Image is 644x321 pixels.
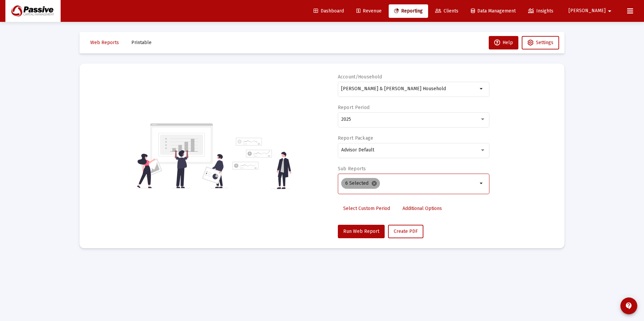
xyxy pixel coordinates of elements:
[131,40,152,45] span: Printable
[625,302,633,310] mat-icon: contact_support
[394,8,423,14] span: Reporting
[90,40,119,45] span: Web Reports
[10,4,56,18] img: Dashboard
[489,36,518,49] button: Help
[338,105,370,110] label: Report Period
[338,74,382,80] label: Account/Household
[389,4,428,18] a: Reporting
[523,4,559,18] a: Insights
[394,228,418,234] span: Create PDF
[341,177,478,190] mat-chip-list: Selection
[351,4,387,18] a: Revenue
[494,40,513,45] span: Help
[338,225,385,238] button: Run Web Report
[232,138,291,189] img: reporting-alt
[528,8,553,14] span: Insights
[343,206,390,211] span: Select Custom Period
[388,225,423,238] button: Create PDF
[308,4,349,18] a: Dashboard
[560,4,622,17] button: [PERSON_NAME]
[536,40,553,45] span: Settings
[478,179,486,187] mat-icon: arrow_drop_down
[338,135,374,141] label: Report Package
[341,178,380,189] mat-chip: 6 Selected
[126,36,157,49] button: Printable
[430,4,464,18] a: Clients
[371,180,377,186] mat-icon: cancel
[341,147,374,153] span: Advisor Default
[343,228,379,234] span: Run Web Report
[478,85,486,93] mat-icon: arrow_drop_down
[341,86,478,92] input: Search or select an account or household
[85,36,124,49] button: Web Reports
[402,206,442,211] span: Additional Options
[522,36,559,49] button: Settings
[569,8,606,14] span: [PERSON_NAME]
[465,4,521,18] a: Data Management
[606,4,614,18] mat-icon: arrow_drop_down
[341,116,351,122] span: 2025
[314,8,344,14] span: Dashboard
[136,122,228,189] img: reporting
[435,8,458,14] span: Clients
[471,8,516,14] span: Data Management
[356,8,382,14] span: Revenue
[338,166,366,172] label: Sub Reports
